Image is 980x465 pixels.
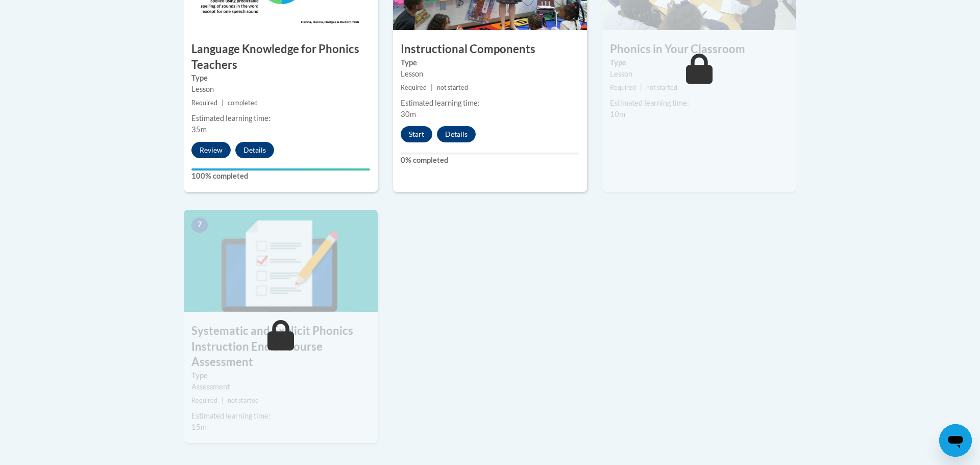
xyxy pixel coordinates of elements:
label: Type [401,57,579,68]
span: 7 [191,217,208,233]
img: Course Image [184,210,378,312]
span: Required [610,84,636,91]
label: 100% completed [191,170,370,182]
span: | [431,84,433,91]
span: not started [228,397,259,404]
span: | [222,397,224,404]
button: Start [401,126,432,142]
span: not started [437,84,468,91]
div: Your progress [191,168,370,170]
div: Estimated learning time: [401,97,579,109]
button: Review [191,142,231,158]
label: Type [191,370,370,381]
div: Estimated learning time: [191,410,370,422]
span: completed [228,99,258,107]
h3: Systematic and Explicit Phonics Instruction End of Course Assessment [184,323,378,370]
button: Details [235,142,274,158]
label: Type [610,57,789,68]
label: Type [191,72,370,84]
h3: Phonics in Your Classroom [602,41,796,57]
div: Lesson [401,68,579,80]
div: Assessment [191,381,370,393]
span: 35m [191,125,207,134]
span: | [640,84,642,91]
div: Estimated learning time: [610,97,789,109]
div: Lesson [610,68,789,80]
h3: Language Knowledge for Phonics Teachers [184,41,378,73]
div: Lesson [191,84,370,95]
span: 15m [191,423,207,431]
span: 30m [401,110,416,118]
span: | [222,99,224,107]
span: Required [191,397,217,404]
span: Required [191,99,217,107]
h3: Instructional Components [393,41,587,57]
div: Estimated learning time: [191,113,370,124]
button: Details [437,126,476,142]
span: not started [646,84,677,91]
span: Required [401,84,427,91]
iframe: Button to launch messaging window [939,424,972,457]
span: 10m [610,110,625,118]
label: 0% completed [401,155,579,166]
